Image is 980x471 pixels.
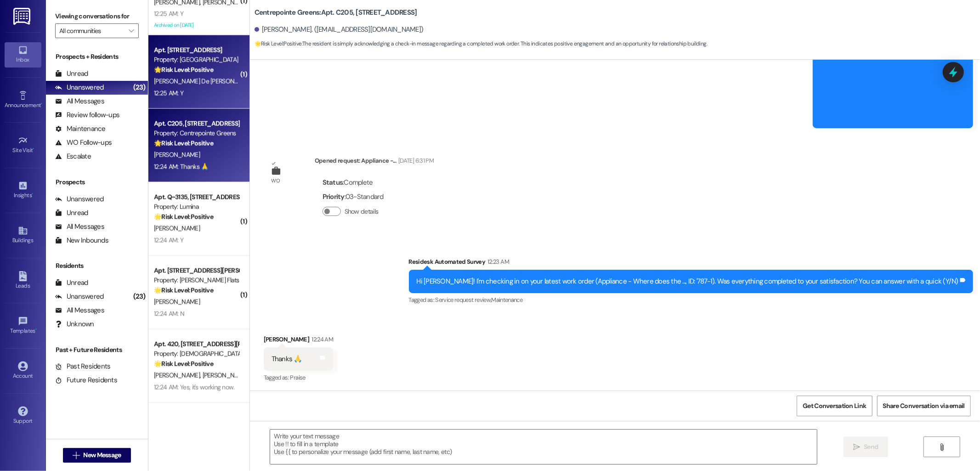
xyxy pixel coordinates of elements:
[63,448,131,463] button: New Message
[290,374,306,381] span: Praise
[83,450,121,460] span: New Message
[55,69,88,79] div: Unread
[46,261,148,271] div: Residents
[345,207,379,216] label: Show details
[255,40,302,47] strong: 🌟 Risk Level: Positive
[202,371,248,379] span: [PERSON_NAME]
[5,358,41,383] a: Account
[154,77,256,85] span: [PERSON_NAME] De [PERSON_NAME]
[255,39,707,49] span: : The resident is simply acknowledging a check-in message regarding a completed work order. This ...
[264,371,333,384] div: Tagged as:
[55,83,104,92] div: Unanswered
[154,9,183,17] div: 12:25 AM: Y
[309,335,333,344] div: 12:24 AM
[154,224,200,232] span: [PERSON_NAME]
[154,150,200,159] span: [PERSON_NAME]
[5,133,41,158] a: Site Visit •
[5,403,41,428] a: Support
[154,45,239,55] div: Apt. [STREET_ADDRESS]
[5,178,41,203] a: Insights •
[844,437,888,457] button: Send
[853,443,860,451] i: 
[129,27,134,34] i: 
[491,296,522,304] span: Maintenance
[5,268,41,293] a: Leads
[255,8,417,17] b: Centrepointe Greens: Apt. C205, [STREET_ADDRESS]
[5,223,41,248] a: Buildings
[154,339,239,349] div: Apt. 420, [STREET_ADDRESS][PERSON_NAME]
[154,371,203,379] span: [PERSON_NAME]
[13,8,32,25] img: ResiDesk Logo
[154,162,208,170] div: 12:24 AM: Thanks 🙏
[409,257,974,270] div: Residesk Automated Survey
[59,23,124,38] input: All communities
[55,278,88,288] div: Unread
[32,191,33,197] span: •
[821,52,958,121] iframe: Download https://res.cloudinary.com/residesk/image/upload/v1751394683/dk5ynirhk1db0xlsegxr.pdf
[73,452,79,459] i: 
[55,96,104,106] div: All Messages
[271,176,280,186] div: WO
[264,335,333,347] div: [PERSON_NAME]
[154,119,239,128] div: Apt. C205, [STREET_ADDRESS]
[883,401,965,411] span: Share Conversation via email
[41,101,42,107] span: •
[323,176,384,190] div: : Complete
[323,192,345,201] b: Priority
[55,306,104,315] div: All Messages
[154,139,213,147] strong: 🌟 Risk Level: Positive
[154,266,239,275] div: Apt. [STREET_ADDRESS][PERSON_NAME]
[46,52,148,62] div: Prospects + Residents
[55,375,117,385] div: Future Residents
[131,80,148,95] div: (23)
[154,202,239,211] div: Property: Lumina
[323,178,343,187] b: Status
[55,110,119,120] div: Review follow-ups
[154,55,239,64] div: Property: [GEOGRAPHIC_DATA]
[435,296,491,304] span: Service request review ,
[55,236,108,245] div: New Inbounds
[55,152,91,161] div: Escalate
[55,319,94,329] div: Unknown
[46,345,148,355] div: Past + Future Residents
[131,289,148,304] div: (23)
[417,277,959,286] div: Hi [PERSON_NAME]! I'm checking in on your latest work order (Appliance - Where does the ..., ID: ...
[153,19,240,31] div: Archived on [DATE]
[255,25,424,34] div: [PERSON_NAME]. ([EMAIL_ADDRESS][DOMAIN_NAME])
[46,177,148,187] div: Prospects
[323,190,384,204] div: : 03-Standard
[154,309,184,318] div: 12:24 AM: N
[55,194,104,204] div: Unanswered
[154,192,239,202] div: Apt. Q~3135, [STREET_ADDRESS][PERSON_NAME]
[55,124,106,134] div: Maintenance
[877,396,971,416] button: Share Conversation via email
[33,146,34,152] span: •
[55,138,112,148] div: WO Follow-ups
[35,326,37,333] span: •
[396,156,434,165] div: [DATE] 6:31 PM
[55,208,88,218] div: Unread
[154,297,200,306] span: [PERSON_NAME]
[485,257,509,267] div: 12:23 AM
[154,128,239,138] div: Property: Centrepointe Greens
[154,286,213,294] strong: 🌟 Risk Level: Positive
[864,442,878,452] span: Send
[272,354,302,364] div: Thanks 🙏
[797,396,872,416] button: Get Conversation Link
[315,156,434,169] div: Opened request: Appliance -...
[55,362,111,371] div: Past Residents
[5,42,41,67] a: Inbox
[154,275,239,285] div: Property: [PERSON_NAME] Flats
[938,443,945,451] i: 
[154,236,183,244] div: 12:24 AM: Y
[803,401,866,411] span: Get Conversation Link
[409,293,974,306] div: Tagged as:
[154,65,213,74] strong: 🌟 Risk Level: Positive
[55,222,104,232] div: All Messages
[154,212,213,221] strong: 🌟 Risk Level: Positive
[5,313,41,338] a: Templates •
[154,383,235,391] div: 12:24 AM: Yes, it's working now.
[154,359,213,368] strong: 🌟 Risk Level: Positive
[55,292,104,301] div: Unanswered
[154,349,239,358] div: Property: [DEMOGRAPHIC_DATA]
